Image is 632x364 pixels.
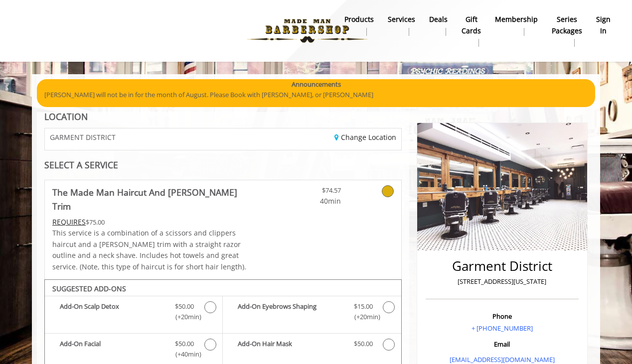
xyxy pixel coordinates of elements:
[552,14,582,36] b: Series packages
[545,12,589,49] a: Series packagesSeries packages
[170,349,199,360] span: (+40min )
[354,301,373,312] span: $15.00
[428,276,576,287] p: [STREET_ADDRESS][US_STATE]
[354,339,373,349] span: $50.00
[50,339,217,362] label: Add-On Facial
[472,324,533,333] a: + [PHONE_NUMBER]
[52,217,253,228] div: $75.00
[175,339,194,349] span: $50.00
[228,339,396,353] label: Add-On Hair Mask
[381,12,422,38] a: ServicesServices
[50,301,217,325] label: Add-On Scalp Detox
[44,160,402,170] div: SELECT A SERVICE
[52,284,126,293] b: SUGGESTED ADD-ONS
[282,196,341,207] span: 40min
[495,14,538,25] b: Membership
[337,12,381,38] a: Productsproducts
[428,341,576,348] h3: Email
[50,133,116,141] span: GARMENT DISTRICT
[428,313,576,320] h3: Phone
[344,14,374,25] b: products
[596,14,611,36] b: sign in
[428,259,576,273] h2: Garment District
[348,312,378,322] span: (+20min )
[239,3,376,58] img: Made Man Barbershop logo
[450,355,555,364] a: [EMAIL_ADDRESS][DOMAIN_NAME]
[238,301,343,322] b: Add-On Eyebrows Shaping
[589,12,618,38] a: sign insign in
[170,312,199,322] span: (+20min )
[44,111,88,122] b: LOCATION
[52,217,86,227] span: This service needs some Advance to be paid before we block your appointment
[44,90,588,100] p: [PERSON_NAME] will not be in for the month of August. Please Book with [PERSON_NAME], or [PERSON_...
[175,301,194,312] span: $50.00
[60,339,165,360] b: Add-On Facial
[429,14,448,25] b: Deals
[488,12,545,38] a: MembershipMembership
[238,339,343,351] b: Add-On Hair Mask
[462,14,481,36] b: gift cards
[52,228,253,272] p: This service is a combination of a scissors and clippers haircut and a [PERSON_NAME] trim with a ...
[388,14,415,25] b: Services
[334,132,396,142] a: Change Location
[60,301,165,322] b: Add-On Scalp Detox
[282,180,341,207] a: $74.57
[422,12,455,38] a: DealsDeals
[52,185,253,213] b: The Made Man Haircut And [PERSON_NAME] Trim
[292,79,341,90] b: Announcements
[455,12,488,49] a: Gift cardsgift cards
[228,301,396,325] label: Add-On Eyebrows Shaping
